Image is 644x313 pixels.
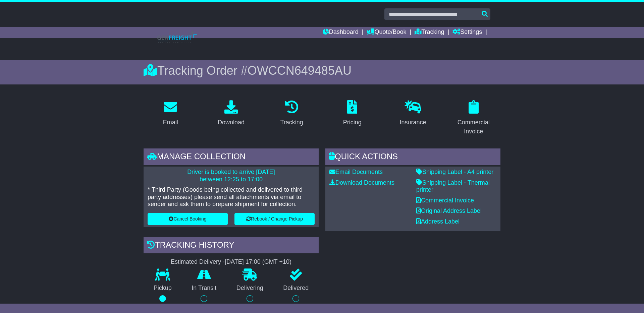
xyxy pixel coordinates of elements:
p: Pickup [144,285,182,292]
p: Delivering [226,285,273,292]
p: * Third Party (Goods being collected and delivered to third party addresses) please send all atta... [148,186,315,208]
a: Shipping Label - Thermal printer [416,179,490,193]
a: Dashboard [323,27,359,38]
a: Tracking [276,98,308,129]
a: Address Label [416,218,460,225]
div: Commercial Invoice [451,118,496,136]
div: Quick Actions [325,148,500,167]
a: Email [159,98,182,129]
a: Email Documents [329,169,383,175]
p: Driver is booked to arrive [DATE] between 12:25 to 17:00 [148,169,315,183]
div: Manage collection [144,148,319,167]
a: Commercial Invoice [416,197,474,204]
button: Cancel Booking [148,213,228,225]
a: Commercial Invoice [446,98,500,138]
div: [DATE] 17:00 (GMT +10) [225,258,291,266]
a: Download [213,98,249,129]
a: Original Address Label [416,207,482,214]
div: Download [218,118,245,127]
div: Insurance [399,118,426,127]
p: Delivered [273,285,319,292]
p: In Transit [182,285,227,292]
button: Rebook / Change Pickup [234,213,315,225]
a: Tracking [415,27,444,38]
a: Insurance [395,98,430,129]
a: Settings [452,27,482,38]
a: Pricing [339,98,366,129]
div: Tracking [280,118,303,127]
div: Email [163,118,178,127]
div: Estimated Delivery - [144,258,319,266]
div: Tracking history [144,237,319,255]
a: Quote/Book [367,27,406,38]
a: Download Documents [329,179,394,186]
span: OWCCN649485AU [248,64,352,77]
div: Pricing [343,118,362,127]
a: Shipping Label - A4 printer [416,169,493,175]
div: Tracking Order # [144,63,500,78]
